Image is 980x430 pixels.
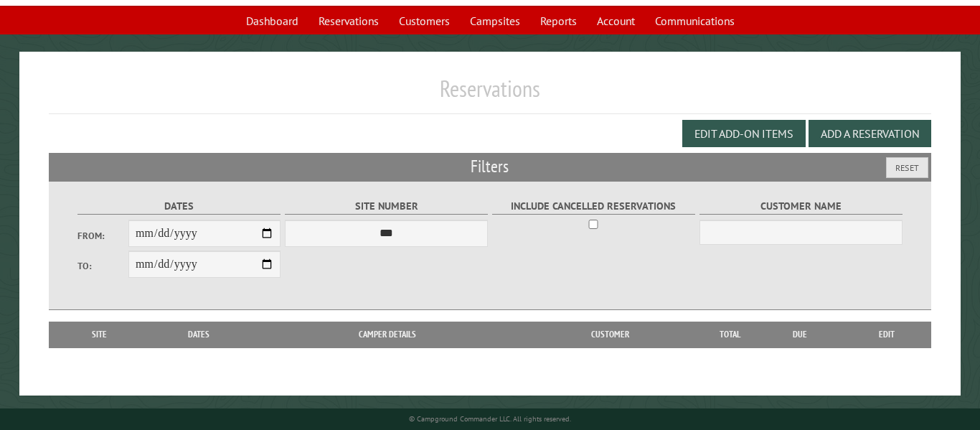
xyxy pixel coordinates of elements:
[842,322,930,347] th: Edit
[809,120,931,147] button: Add a Reservation
[77,198,281,215] label: Dates
[409,414,571,424] small: © Campground Commander LLC. All rights reserved.
[532,7,585,34] a: Reports
[886,157,928,178] button: Reset
[237,7,307,34] a: Dashboard
[519,322,701,347] th: Customer
[77,229,128,243] label: From:
[390,7,458,34] a: Customers
[49,153,930,180] h2: Filters
[285,198,488,215] label: Site Number
[492,198,695,215] label: Include Cancelled Reservations
[646,7,743,34] a: Communications
[255,322,519,347] th: Camper Details
[56,322,142,347] th: Site
[49,75,930,114] h1: Reservations
[77,259,128,273] label: To:
[682,120,806,147] button: Edit Add-on Items
[759,322,842,347] th: Due
[588,7,644,34] a: Account
[310,7,387,34] a: Reservations
[702,322,759,347] th: Total
[142,322,255,347] th: Dates
[699,198,903,215] label: Customer Name
[461,7,529,34] a: Campsites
